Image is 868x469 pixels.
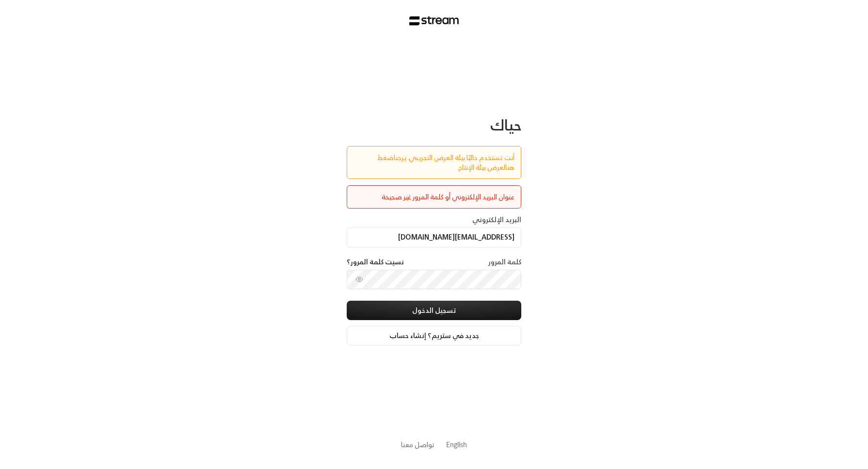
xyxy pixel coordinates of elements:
button: تسجيل الدخول [347,301,521,320]
button: تواصل معنا [401,439,434,450]
div: أنت تستخدم حاليًا بيئة العرض التجريبي. يرجى لعرض بيئة الإنتاج. [354,153,514,172]
a: اضغط هنا [377,151,514,173]
a: English [446,436,467,453]
div: عنوان البريد الإلكتروني أو كلمة المرور غير صحيحة [354,192,514,202]
label: كلمة المرور [488,257,521,267]
span: حياك [490,112,521,138]
label: البريد الإلكتروني [472,215,521,225]
a: نسيت كلمة المرور؟ [347,257,404,267]
a: جديد في ستريم؟ إنشاء حساب [347,326,521,345]
img: Stream Logo [409,16,459,26]
button: toggle password visibility [352,272,367,287]
a: تواصل معنا [401,438,434,451]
